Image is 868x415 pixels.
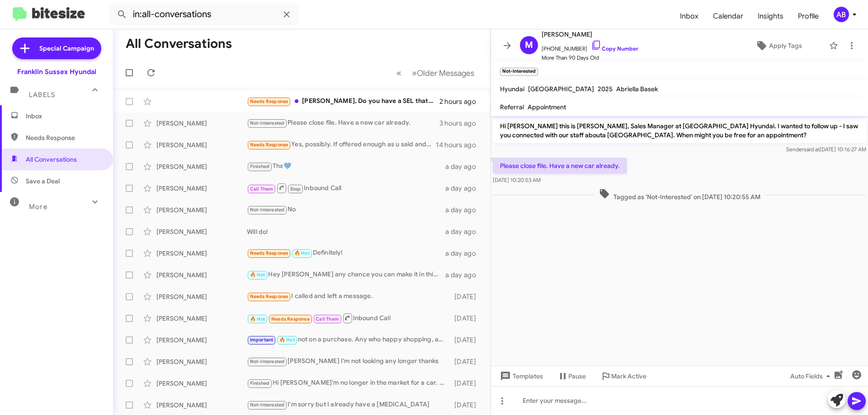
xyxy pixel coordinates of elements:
span: Tagged as 'Not-Interested' on [DATE] 10:20:55 AM [595,188,764,201]
span: Appointment [528,103,566,111]
span: Not-Interested [250,402,285,408]
div: [PERSON_NAME] [156,119,247,128]
div: [PERSON_NAME] I'm not looking any longer thanks [247,356,450,367]
p: Please close file. Have a new car already. [493,158,627,174]
span: More Than 90 Days Old [542,53,638,62]
span: Auto Fields [790,368,834,384]
span: 🔥 Hot [250,316,265,322]
span: 2025 [598,85,613,93]
span: Save a Deal [26,177,60,186]
div: Yes, possibly. If offered enough as u said and payments on new vehicle are less than what we have... [247,140,436,150]
span: Labels [29,91,55,99]
div: not on a purchase. Any who happy shopping, any questions feel free to reach out [247,335,450,345]
span: 🔥 Hot [294,250,310,256]
span: Needs Response [250,250,288,256]
button: Templates [491,368,550,384]
button: AB [826,7,858,22]
div: [PERSON_NAME], Do you have a SEL that is $32 & change if so run the numbers on that please. I rea... [247,96,439,107]
span: Older Messages [417,68,474,78]
div: a day ago [445,249,483,258]
span: Needs Response [26,133,103,142]
span: Needs Response [250,142,288,148]
span: Call Them [250,186,274,192]
a: Calendar [706,3,750,29]
span: Finished [250,380,270,386]
div: [DATE] [450,401,483,410]
div: 2 hours ago [439,97,483,106]
span: [GEOGRAPHIC_DATA] [528,85,594,93]
span: All Conversations [26,155,77,164]
div: [PERSON_NAME] [156,184,247,193]
nav: Page navigation example [392,64,480,82]
div: a day ago [445,184,483,193]
span: Important [250,337,274,343]
span: Hyundai [500,85,524,93]
span: Inbox [26,112,103,121]
div: a day ago [445,270,483,280]
button: Mark Active [593,368,654,384]
span: Needs Response [271,316,310,322]
span: 🔥 Hot [279,337,295,343]
span: [PERSON_NAME] [542,29,638,40]
a: Profile [791,3,826,29]
a: Special Campaign [12,37,101,59]
span: Pause [568,368,586,384]
span: More [29,203,47,211]
div: a day ago [445,162,483,171]
div: [DATE] [450,357,483,366]
div: No [247,205,445,215]
p: Hi [PERSON_NAME] this is [PERSON_NAME], Sales Manager at [GEOGRAPHIC_DATA] Hyundai. I wanted to f... [493,118,866,143]
div: [PERSON_NAME] [156,379,247,388]
div: Definitely! [247,248,445,258]
div: [PERSON_NAME] [156,249,247,258]
div: [PERSON_NAME] [156,292,247,301]
small: Not-Interested [500,68,538,76]
button: Next [406,64,480,82]
span: Templates [498,368,543,384]
span: M [525,38,533,52]
div: [PERSON_NAME] [156,270,247,280]
button: Apply Tags [732,37,825,54]
span: Stop [290,186,301,192]
button: Auto Fields [783,368,841,384]
span: said at [804,146,820,153]
span: Referral [500,103,524,111]
span: Abriella Basek [616,85,658,93]
div: Hi [PERSON_NAME]'m no longer in the market for a car. Thank you! [247,378,450,388]
span: Sender [DATE] 10:16:27 AM [786,146,866,153]
span: Special Campaign [39,44,94,53]
div: [DATE] [450,314,483,323]
input: Search [109,4,299,25]
a: Insights [750,3,791,29]
div: 3 hours ago [439,119,483,128]
div: Will do! [247,227,445,236]
div: [PERSON_NAME] [156,205,247,214]
a: Copy Number [591,45,638,52]
div: [PERSON_NAME] [156,140,247,149]
div: [DATE] [450,292,483,301]
div: a day ago [445,205,483,214]
h1: All Conversations [126,37,232,51]
div: [DATE] [450,336,483,345]
span: » [412,67,417,79]
div: a day ago [445,227,483,236]
a: Inbox [673,3,706,29]
div: [PERSON_NAME] [156,357,247,366]
button: Pause [550,368,593,384]
div: Hey [PERSON_NAME] any chance you can make it in this week? we have a great assortment of vehicle ... [247,270,445,280]
button: Previous [391,64,407,82]
span: [DATE] 10:20:53 AM [493,177,541,183]
div: [DATE] [450,379,483,388]
div: [PERSON_NAME] [156,401,247,410]
div: [PERSON_NAME] [156,314,247,323]
div: [PERSON_NAME] [156,336,247,345]
div: I called and left a message. [247,291,450,302]
div: AB [834,7,849,22]
div: 14 hours ago [436,140,483,149]
div: [PERSON_NAME] [156,162,247,171]
span: Needs Response [250,294,288,299]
